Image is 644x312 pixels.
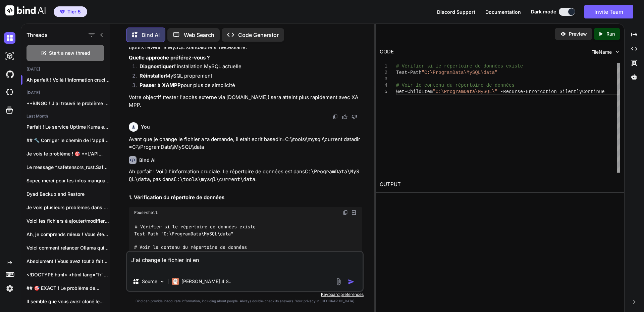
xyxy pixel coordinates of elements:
[380,63,387,70] div: 1
[21,66,110,72] h2: [DATE]
[172,278,179,285] img: Claude 4 Sonnet
[129,168,362,183] p: Ah parfait ! Voilà l'information cruciale. Le répertoire de données est dans , pas dans .
[591,49,612,55] span: FileName
[134,63,362,72] li: l'installation MySQL actuelle
[485,8,521,15] button: Documentation
[26,258,110,265] p: Absolument ! Vous avez tout à fait...
[21,90,110,95] h2: [DATE]
[351,210,357,216] img: Open in Browser
[26,285,110,292] p: ## 🎯 EXACT ! Le problème de...
[26,271,110,278] p: <!DOCTYPE html> <html lang="fr"> <head> <meta charset="UTF-8">...
[142,31,160,39] p: Bind AI
[523,89,526,94] span: -
[433,89,497,94] span: "C:\ProgramData\MySQL\"
[26,137,110,144] p: ## 🔧 Corriger le chemin de l'application...
[485,9,521,15] span: Documentation
[26,231,110,238] p: Ah, je comprends mieux ! Vous êtes...
[26,124,110,130] p: Parfait ! Le service Uptime Kuma est...
[129,136,362,151] p: Avant que je change le fichier a ta demande, il etait ecrit basedir=C:\\tools\\mysql\\current dat...
[174,176,255,183] code: C:\tools\mysql\current\data
[141,124,150,130] h6: You
[4,69,15,80] img: githubDark
[335,278,342,285] img: attachment
[26,177,110,184] p: Super, merci pour les infos manquantes. J’ai...
[421,70,497,75] span: "C:\ProgramData\MySQL\data"
[569,31,587,37] p: Preview
[26,191,110,197] p: Dyad Backup and Restore
[4,50,15,62] img: darkAi-studio
[142,278,157,285] p: Source
[380,76,387,82] div: 3
[380,70,387,76] div: 2
[614,49,620,55] img: chevron down
[49,50,90,56] span: Start a new thread
[380,89,387,95] div: 5
[343,210,348,215] img: copy
[140,63,174,70] strong: Diagnostiquer
[21,114,110,119] h2: Last Month
[134,223,338,258] code: # Vérifier si le répertoire de données existe Test-Path "C:\ProgramData\MySQL\data" # Voir le con...
[54,6,87,17] button: premiumTier 5
[129,168,359,183] code: C:\ProgramData\MySQL\data
[342,114,347,120] img: like
[437,9,475,15] span: Discord Support
[437,8,475,15] button: Discord Support
[380,48,394,56] div: CODE
[184,31,214,39] p: Web Search
[134,82,362,91] li: pour plus de simplicité
[526,89,604,94] span: ErrorAction SilentlyContinue
[26,298,110,305] p: Il semble que vous avez cloné le...
[26,204,110,211] p: Je vois plusieurs problèmes dans vos logs....
[560,31,566,37] img: preview
[352,114,357,120] img: dislike
[139,157,156,164] h6: Bind AI
[126,299,364,304] p: Bind can provide inaccurate information, including about people. Always double-check its answers....
[140,73,166,79] strong: Réinstaller
[26,164,110,171] p: Le message “safetensors_rust.SafetensorError: HeaderTooSmall” sur le nœud...
[129,54,210,61] strong: Quelle approche préférez-vous ?
[396,83,515,88] span: # Voir le contenu du répertoire de données
[129,94,362,109] p: Votre objectif (tester l'accès externe via [DOMAIN_NAME]) sera atteint plus rapidement avec XAMPP.
[134,210,158,215] span: Powershell
[238,31,279,39] p: Code Generator
[584,5,633,18] button: Invite Team
[26,150,110,157] p: Je vois le problème ! 🎯 **L'API...
[380,82,387,89] div: 4
[181,278,231,285] p: [PERSON_NAME] 4 S..
[376,177,624,192] h2: OUTPUT
[67,8,81,15] span: Tier 5
[126,292,364,297] p: Keyboard preferences
[26,218,110,224] p: Voici les fichiers à ajouter/modifier pour corriger...
[5,5,46,15] img: Bind AI
[60,10,65,14] img: premium
[26,100,110,107] p: **BINGO ! J'ai trouvé le problème !**...
[127,252,363,272] textarea: J'ai changé le fichier ini en
[159,279,165,284] img: Pick Models
[4,32,15,44] img: darkChat
[333,114,338,120] img: copy
[4,283,15,294] img: settings
[396,63,523,69] span: # Vérifier si le répertoire de données existe
[500,89,503,94] span: -
[396,89,433,94] span: Get-ChildItem
[606,31,615,37] p: Run
[348,278,355,285] img: icon
[4,87,15,98] img: cloudideIcon
[134,72,362,82] li: MySQL proprement
[503,89,523,94] span: Recurse
[26,77,110,83] p: Ah parfait ! Voilà l'information crucial...
[26,244,110,251] p: Voici comment relancer Ollama qui a une...
[396,70,422,75] span: Test-Path
[140,82,181,88] strong: Passer à XAMPP
[531,8,556,15] span: Dark mode
[129,194,362,202] h2: 1. Vérification du répertoire de données
[26,31,48,39] h1: Threads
